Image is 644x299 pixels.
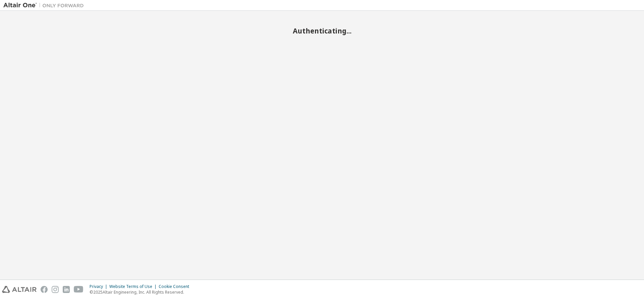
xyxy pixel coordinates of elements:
img: instagram.svg [52,286,59,293]
img: Altair One [3,2,87,9]
div: Privacy [90,284,109,289]
div: Cookie Consent [159,284,193,289]
img: altair_logo.svg [2,286,37,293]
p: © 2025 Altair Engineering, Inc. All Rights Reserved. [90,289,193,295]
img: linkedin.svg [63,286,70,293]
img: youtube.svg [74,286,84,293]
h2: Authenticating... [3,26,641,35]
div: Website Terms of Use [109,284,159,289]
img: facebook.svg [41,286,48,293]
